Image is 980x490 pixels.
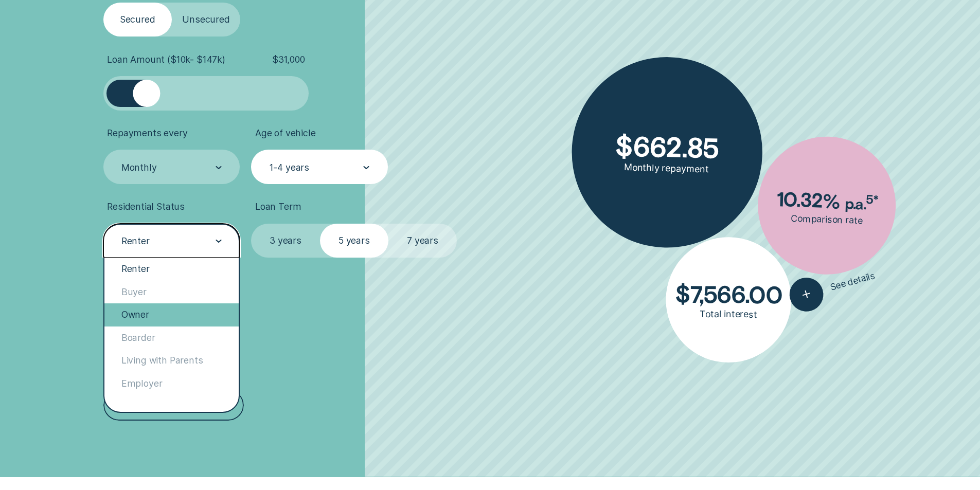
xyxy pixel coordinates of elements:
button: See details [786,259,879,315]
label: 5 years [320,224,388,258]
div: Owner [104,303,239,326]
div: Boarder [104,326,239,349]
span: See details [829,270,876,293]
div: 1-4 years [270,162,309,173]
a: Get my personalised rate [103,390,244,421]
span: Loan Amount ( $10k - $147k ) [107,54,225,65]
span: Age of vehicle [255,128,316,139]
div: Renter [104,258,239,280]
span: $ 31,000 [272,54,305,65]
label: Secured [103,3,172,37]
div: Buyer [104,281,239,303]
div: Employer [104,372,239,394]
div: Monthly [121,162,157,173]
span: Residential Status [107,201,185,212]
span: Loan Term [255,201,301,212]
label: Unsecured [172,3,240,37]
div: Living with Parents [104,349,239,372]
div: Renter [121,235,150,247]
label: 3 years [251,224,319,258]
span: Repayments every [107,128,187,139]
label: 7 years [388,224,457,258]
